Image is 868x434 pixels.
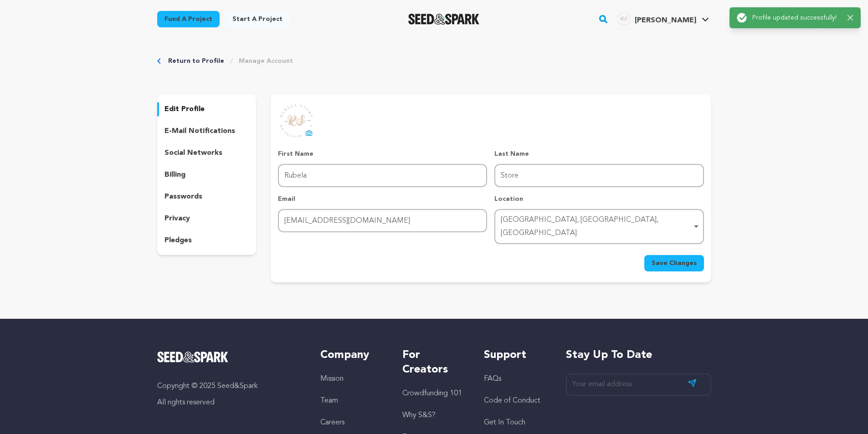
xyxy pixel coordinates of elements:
button: passwords [157,189,257,204]
a: Start a project [225,11,290,27]
span: Save Changes [652,259,697,268]
img: db9431e8a1d758a0.webp [616,11,631,26]
p: Last Name [494,149,704,158]
input: Email [278,209,487,232]
button: pledges [157,233,257,248]
button: Save Changes [644,255,704,271]
input: First Name [278,164,487,187]
div: Breadcrumb [157,56,711,66]
a: Crowdfunding 101 [402,390,462,397]
a: Get In Touch [484,419,525,426]
a: Rubela S.'s Profile [615,10,711,26]
div: Rubela S.'s Profile [616,11,696,26]
p: e-mail notifications [164,126,235,137]
p: Copyright © 2025 Seed&Spark [157,381,303,392]
h5: Stay up to date [566,348,711,363]
a: FAQs [484,375,501,383]
p: Profile updated successfully! [752,13,840,22]
img: Seed&Spark Logo [157,352,229,363]
p: passwords [164,191,202,202]
p: Email [278,194,487,204]
a: Seed&Spark Homepage [408,14,480,25]
p: First Name [278,149,487,158]
p: privacy [164,213,190,224]
a: Careers [320,419,344,426]
h5: Company [320,348,384,363]
p: social networks [164,148,222,158]
a: Manage Account [239,56,293,66]
p: Location [494,194,704,204]
button: billing [157,168,257,182]
input: Your email address [566,373,711,396]
div: [GEOGRAPHIC_DATA], [GEOGRAPHIC_DATA], [GEOGRAPHIC_DATA] [501,214,692,240]
p: All rights reserved [157,397,303,408]
h5: Support [484,348,547,363]
a: Why S&S? [402,412,436,419]
span: Rubela S.'s Profile [615,10,711,29]
a: Seed&Spark Homepage [157,352,303,363]
button: e-mail notifications [157,124,257,138]
img: Seed&Spark Logo Dark Mode [408,14,480,25]
span: [PERSON_NAME] [635,17,696,24]
p: pledges [164,235,192,246]
p: edit profile [164,104,205,115]
h5: For Creators [402,348,466,377]
a: Team [320,397,338,404]
a: Fund a project [157,11,220,27]
button: social networks [157,146,257,160]
input: Last Name [494,164,704,187]
button: edit profile [157,102,257,117]
p: billing [164,169,185,180]
a: Mission [320,375,344,383]
a: Code of Conduct [484,397,540,404]
a: Return to Profile [168,56,224,66]
button: privacy [157,211,257,226]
